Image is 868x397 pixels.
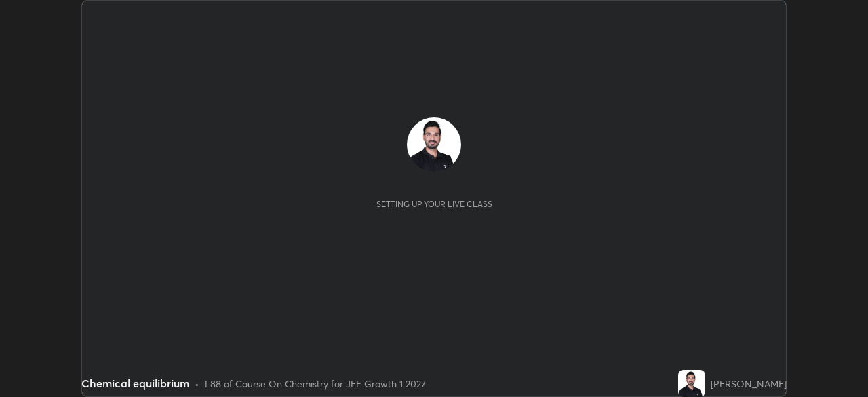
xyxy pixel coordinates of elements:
[205,377,426,391] div: L88 of Course On Chemistry for JEE Growth 1 2027
[678,370,705,397] img: 4e1817fbb27c49faa6560c8ebe6e622e.jpg
[711,377,787,391] div: [PERSON_NAME]
[376,199,492,209] div: Setting up your live class
[81,375,189,392] div: Chemical equilibrium
[195,377,199,391] div: •
[407,117,461,172] img: 4e1817fbb27c49faa6560c8ebe6e622e.jpg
